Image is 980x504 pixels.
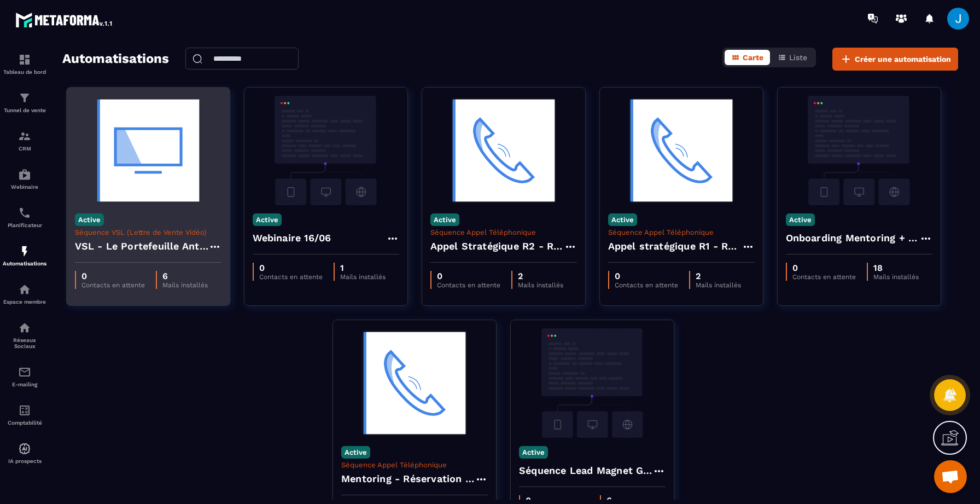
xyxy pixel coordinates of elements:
[3,184,46,190] p: Webinaire
[3,236,46,275] a: automationsautomationsAutomatisations
[696,281,741,289] p: Mails installés
[3,458,46,464] p: IA prospects
[3,160,46,198] a: automationsautomationsWebinaire
[934,460,967,493] a: Ouvrir le chat
[253,213,282,226] p: Active
[789,53,807,62] span: Liste
[771,50,814,65] button: Liste
[430,239,564,254] h4: Appel Stratégique R2 - Réservation
[340,273,386,281] p: Mails installés
[18,206,31,219] img: scheduler
[62,48,169,71] h2: Automatisations
[743,53,763,62] span: Carte
[162,281,208,289] p: Mails installés
[3,381,46,387] p: E-mailing
[519,463,652,478] h4: Séquence Lead Magnet GUIDE " 5 questions à se poser"
[437,271,500,281] p: 0
[253,230,331,246] h4: Webinaire 16/06
[3,45,46,83] a: formationformationTableau de bord
[608,96,755,205] img: automation-background
[792,273,856,281] p: Contacts en attente
[696,271,741,281] p: 2
[615,281,678,289] p: Contacts en attente
[608,213,637,226] p: Active
[430,96,577,205] img: automation-background
[792,263,856,273] p: 0
[519,446,548,459] p: Active
[608,239,742,254] h4: Appel stratégique R1 - Réservation
[3,69,46,75] p: Tableau de bord
[3,299,46,305] p: Espace membre
[873,263,919,273] p: 18
[18,53,31,66] img: formation
[786,213,815,226] p: Active
[3,146,46,152] p: CRM
[725,50,770,65] button: Carte
[786,96,932,205] img: automation-background
[3,313,46,357] a: social-networksocial-networkRéseaux Sociaux
[3,198,46,236] a: schedulerschedulerPlanificateur
[3,396,46,434] a: accountantaccountantComptabilité
[3,260,46,267] p: Automatisations
[15,10,114,30] img: logo
[341,461,488,469] p: Séquence Appel Téléphonique
[855,54,951,65] span: Créer une automatisation
[3,83,46,121] a: formationformationTunnel de vente
[75,96,221,205] img: automation-background
[253,96,399,205] img: automation-background
[18,442,31,455] img: automations
[259,263,323,273] p: 0
[18,245,31,258] img: automations
[18,321,31,334] img: social-network
[18,130,31,143] img: formation
[430,228,577,236] p: Séquence Appel Téléphonique
[162,271,208,281] p: 6
[18,404,31,417] img: accountant
[832,48,958,71] button: Créer une automatisation
[75,228,221,236] p: Séquence VSL (Lettre de Vente Vidéo)
[518,281,563,289] p: Mails installés
[341,328,488,438] img: automation-background
[615,271,678,281] p: 0
[18,366,31,379] img: email
[75,239,208,254] h4: VSL - Le Portefeuille Anti-Fragile
[3,121,46,160] a: formationformationCRM
[341,446,370,459] p: Active
[786,230,919,246] h4: Onboarding Mentoring + Suivi Apprenant
[3,222,46,228] p: Planificateur
[18,283,31,296] img: automations
[259,273,323,281] p: Contacts en attente
[3,420,46,426] p: Comptabilité
[81,271,145,281] p: 0
[75,213,104,226] p: Active
[3,275,46,313] a: automationsautomationsEspace membre
[518,271,563,281] p: 2
[18,168,31,181] img: automations
[340,263,386,273] p: 1
[873,273,919,281] p: Mails installés
[430,213,459,226] p: Active
[81,281,145,289] p: Contacts en attente
[519,328,666,438] img: automation-background
[18,91,31,105] img: formation
[437,281,500,289] p: Contacts en attente
[3,107,46,113] p: Tunnel de vente
[3,337,46,349] p: Réseaux Sociaux
[608,228,755,236] p: Séquence Appel Téléphonique
[341,471,475,486] h4: Mentoring - Réservation Session Individuelle
[3,357,46,396] a: emailemailE-mailing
